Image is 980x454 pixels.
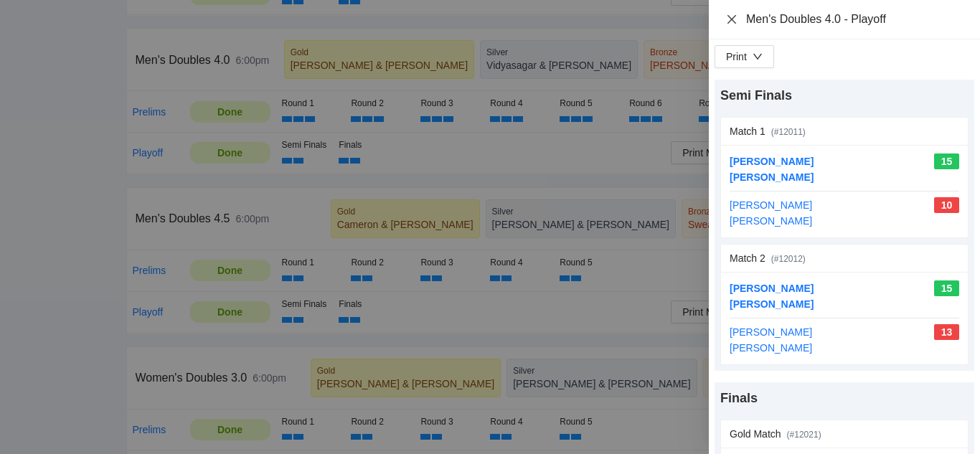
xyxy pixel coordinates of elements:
a: [PERSON_NAME] [730,199,812,211]
a: [PERSON_NAME] [730,215,812,227]
div: 15 [934,280,959,296]
span: (# 12012 ) [771,254,806,264]
div: Men's Doubles 4.0 - Playoff [746,11,963,27]
span: Match 1 [730,126,765,137]
div: Semi Finals [720,85,969,105]
span: (# 12021 ) [787,430,821,440]
a: [PERSON_NAME] [730,156,814,167]
div: 13 [934,324,959,340]
a: [PERSON_NAME] [730,283,814,294]
div: Print [726,49,747,65]
div: 15 [934,153,959,169]
span: down [753,52,763,62]
div: 10 [934,197,959,213]
span: close [726,14,738,25]
a: [PERSON_NAME] [730,326,812,338]
a: [PERSON_NAME] [730,171,814,183]
a: [PERSON_NAME] [730,298,814,310]
div: Finals [720,388,969,408]
span: Gold Match [730,428,781,440]
button: Print [715,45,774,68]
a: [PERSON_NAME] [730,342,812,354]
span: (# 12011 ) [771,127,806,137]
span: Match 2 [730,252,765,264]
button: Close [726,14,738,26]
